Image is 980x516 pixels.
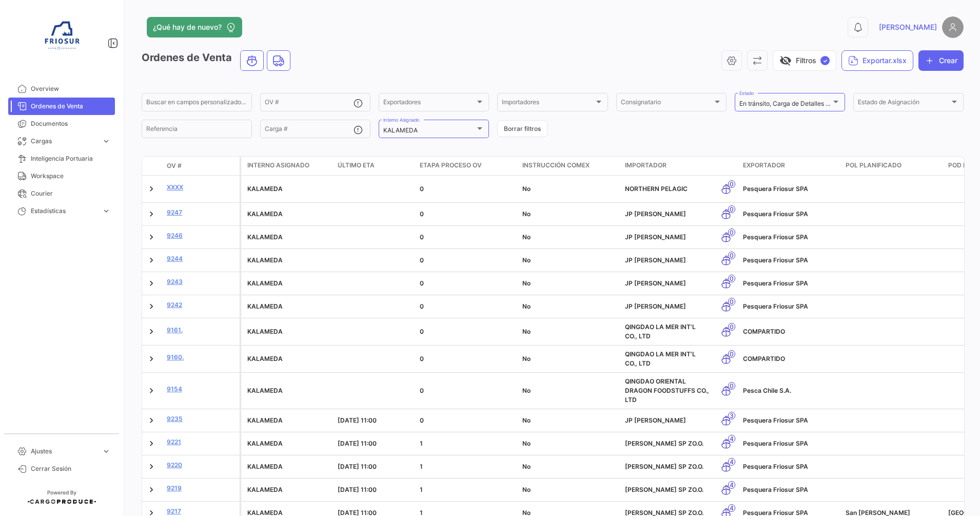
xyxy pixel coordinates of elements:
span: No [522,463,531,470]
span: 0 [728,382,735,390]
span: 0 [420,233,424,241]
a: 9217 [167,507,236,516]
span: KALAMEDA [247,185,283,193]
span: QINGDAO ORIENTAL DRAGON FOODSTUFFS CO., LTD [625,377,709,404]
span: KALAMEDA [247,416,283,424]
span: Pesquera Friosur SPA [743,439,808,447]
span: 0 [420,416,424,424]
a: Expand/Collapse Row [146,301,156,312]
span: 0 [728,180,735,188]
button: Borrar filtros [497,120,547,137]
span: [PERSON_NAME] [879,22,937,32]
span: No [522,355,531,362]
span: JP KLAUSEN [625,279,686,287]
span: Cerrar Sesión [31,464,111,473]
span: ABRAMCZYK SP ZO.O. [625,439,703,447]
span: JP KLAUSEN [625,416,686,424]
a: Workspace [8,167,115,185]
mat-select-trigger: KALAMEDA [383,126,418,134]
span: POL Planificado [846,161,901,170]
a: Expand/Collapse Row [146,438,156,449]
span: JP KLAUSEN [625,256,686,264]
span: Pesca Chile S.A. [743,387,791,394]
a: Overview [8,80,115,98]
span: COMPARTIDO [743,328,785,335]
span: Consignatario [621,100,713,107]
button: visibility_offFiltros✓ [773,50,836,71]
span: [DATE] 11:00 [338,463,377,470]
a: 9161. [167,326,236,335]
datatable-header-cell: Interno Asignado [241,157,334,175]
span: ¿Qué hay de nuevo? [153,22,222,32]
span: Importador [625,161,667,170]
span: QINGDAO LA MER INT'L CO., LTD [625,323,696,340]
a: xxxx [167,183,236,192]
span: Último ETA [338,161,375,170]
span: 0 [420,355,424,362]
span: No [522,279,531,287]
span: 0 [420,328,424,335]
span: 0 [420,256,424,264]
span: Overview [31,84,111,93]
button: Crear [918,50,964,71]
a: 9242 [167,300,236,310]
span: Exportador [743,161,785,170]
span: 0 [728,298,735,305]
span: Pesquera Friosur SPA [743,279,808,287]
span: Inteligencia Portuaria [31,154,111,163]
span: 4 [728,458,735,466]
span: [DATE] 11:00 [338,486,377,493]
span: JP KLAUSEN [625,233,686,241]
span: 0 [728,323,735,331]
span: expand_more [102,206,111,216]
span: 0 [728,252,735,259]
datatable-header-cell: Etapa Proceso OV [416,157,518,175]
span: No [522,302,531,310]
span: 0 [420,279,424,287]
span: Cargas [31,137,97,146]
a: Expand/Collapse Row [146,232,156,242]
span: No [522,256,531,264]
span: ABRAMCZYK SP ZO.O. [625,463,703,470]
mat-select-trigger: En tránsito, Carga de Detalles Pendiente [739,100,855,107]
span: COMPARTIDO [743,355,785,362]
datatable-header-cell: Modo de Transporte [713,157,739,175]
datatable-header-cell: Último ETA [334,157,416,175]
datatable-header-cell: POL Planificado [841,157,944,175]
span: KALAMEDA [247,439,283,447]
span: Pesquera Friosur SPA [743,416,808,424]
a: Expand/Collapse Row [146,485,156,495]
a: 9221 [167,437,236,447]
datatable-header-cell: Importador [621,157,713,175]
button: Exportar.xlsx [841,50,913,71]
a: Expand/Collapse Row [146,386,156,396]
span: Pesquera Friosur SPA [743,486,808,493]
span: 4 [728,504,735,512]
a: 9160. [167,353,236,362]
span: KALAMEDA [247,328,283,335]
span: Etapa Proceso OV [420,161,482,170]
span: visibility_off [779,54,792,67]
span: Estadísticas [31,206,97,216]
span: KALAMEDA [247,463,283,470]
iframe: Intercom live chat [945,481,970,506]
span: Ajustes [31,447,97,456]
span: 0 [728,205,735,213]
a: Expand/Collapse Row [146,462,156,472]
span: KALAMEDA [247,210,283,218]
button: Land [267,51,290,70]
a: 9244 [167,254,236,263]
span: [DATE] 11:00 [338,439,377,447]
span: No [522,185,531,193]
a: 9235 [167,414,236,424]
span: 0 [420,210,424,218]
span: 1 [420,486,423,493]
button: ¿Qué hay de nuevo? [147,17,242,37]
a: Expand/Collapse Row [146,278,156,289]
span: 4 [728,435,735,443]
datatable-header-cell: Instrucción Comex [518,157,621,175]
span: 1 [420,463,423,470]
span: Importadores [502,100,594,107]
span: 0 [420,387,424,394]
span: 4 [728,481,735,489]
